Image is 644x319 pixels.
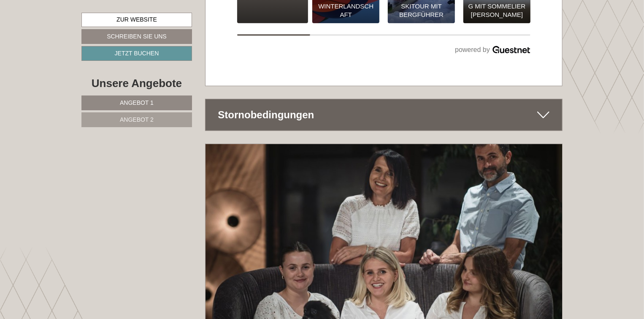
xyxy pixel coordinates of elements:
[120,99,154,106] span: Angebot 1
[120,116,154,123] span: Angebot 2
[384,34,457,36] button: Carousel Page 3
[237,34,531,36] div: Carousel Pagination
[81,46,192,61] a: Jetzt buchen
[237,44,531,56] div: powered by Guestnet
[81,13,192,27] a: Zur Website
[237,34,311,36] button: Carousel Page 1 (Current Slide)
[81,76,192,91] div: Unsere Angebote
[206,99,563,131] div: Stornobedingungen
[457,34,530,36] button: Carousel Page 4
[81,29,192,44] a: Schreiben Sie uns
[310,34,384,36] button: Carousel Page 2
